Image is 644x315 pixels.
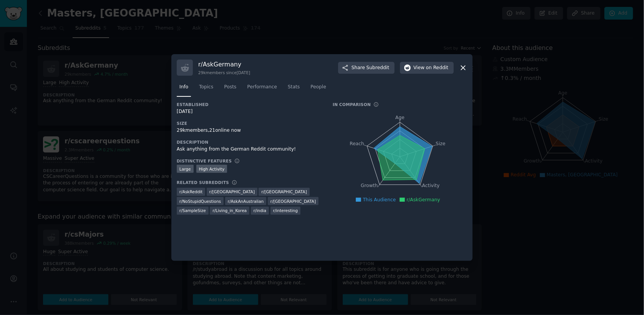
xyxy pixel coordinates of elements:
[308,81,329,97] a: People
[261,189,307,194] span: r/ [GEOGRAPHIC_DATA]
[196,165,227,173] div: High Activity
[333,102,371,107] h3: In Comparison
[198,70,250,75] div: 29k members since [DATE]
[177,165,194,173] div: Large
[179,208,206,213] span: r/ SampleSize
[361,183,378,189] tspan: Growth
[426,65,448,71] span: on Reddit
[209,189,255,194] span: r/ [GEOGRAPHIC_DATA]
[395,115,405,120] tspan: Age
[199,84,213,91] span: Topics
[177,158,232,164] h3: Distinctive Features
[177,127,322,134] div: 29k members, 21 online now
[177,180,229,185] h3: Related Subreddits
[228,199,264,204] span: r/ AskAnAustralian
[285,81,302,97] a: Stats
[367,65,389,71] span: Subreddit
[363,197,396,202] span: This Audience
[338,62,395,74] button: ShareSubreddit
[254,208,266,213] span: r/ india
[350,141,364,146] tspan: Reach
[196,81,216,97] a: Topics
[271,199,316,204] span: r/ [GEOGRAPHIC_DATA]
[244,81,280,97] a: Performance
[177,108,322,115] div: [DATE]
[436,141,445,146] tspan: Size
[352,65,389,71] span: Share
[413,65,448,71] span: View
[310,84,326,91] span: People
[288,84,300,91] span: Stats
[224,84,236,91] span: Posts
[247,84,277,91] span: Performance
[177,121,322,126] h3: Size
[422,183,440,189] tspan: Activity
[179,84,188,91] span: Info
[273,208,298,213] span: r/ interesting
[407,197,440,202] span: r/AskGermany
[179,199,221,204] span: r/ NoStupidQuestions
[177,139,322,145] h3: Description
[221,81,239,97] a: Posts
[179,189,202,194] span: r/ AskReddit
[212,208,247,213] span: r/ Living_in_Korea
[198,60,250,68] h3: r/ AskGermany
[177,146,322,153] div: Ask anything from the German Reddit community!
[177,102,322,107] h3: Established
[177,81,191,97] a: Info
[400,62,454,74] button: Viewon Reddit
